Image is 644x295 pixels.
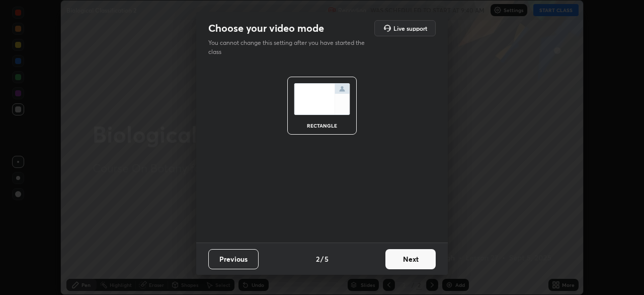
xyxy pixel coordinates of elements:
[385,249,436,269] button: Next
[325,254,329,264] h4: 5
[208,249,259,269] button: Previous
[320,254,324,264] h4: /
[208,22,324,35] h2: Choose your video mode
[302,123,342,128] div: rectangle
[316,254,319,264] h4: 2
[208,38,371,56] p: You cannot change this setting after you have started the class
[294,83,350,115] img: normalScreenIcon.ae25ed63.svg
[393,25,427,31] h5: Live support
